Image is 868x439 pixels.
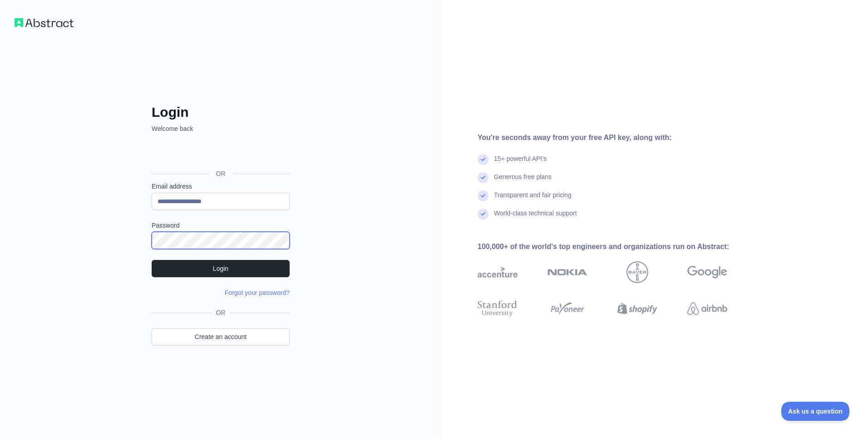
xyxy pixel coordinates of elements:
[478,190,488,201] img: check mark
[478,299,518,319] img: stanford university
[478,154,488,165] img: check mark
[152,182,290,191] label: Email address
[478,241,756,252] div: 100,000+ of the world's top engineers and organizations run on Abstract:
[478,209,488,219] img: check mark
[617,299,657,319] img: shopify
[152,104,290,120] h2: Login
[494,190,572,209] div: Transparent and fair pricing
[15,18,74,27] img: Workflow
[212,308,229,317] span: OR
[626,261,648,283] img: bayer
[547,261,587,283] img: nokia
[147,143,292,163] iframe: Sign in with Google Button
[152,221,290,230] label: Password
[494,154,547,172] div: 15+ powerful API's
[781,402,850,421] iframe: Toggle Customer Support
[152,260,290,277] button: Login
[687,299,727,319] img: airbnb
[152,124,290,133] p: Welcome back
[478,261,518,283] img: accenture
[225,289,290,296] a: Forgot your password?
[209,169,233,178] span: OR
[494,172,552,190] div: Generous free plans
[687,261,727,283] img: google
[547,299,587,319] img: payoneer
[494,209,577,227] div: World-class technical support
[478,132,756,143] div: You're seconds away from your free API key, along with:
[152,328,290,345] a: Create an account
[478,172,488,183] img: check mark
